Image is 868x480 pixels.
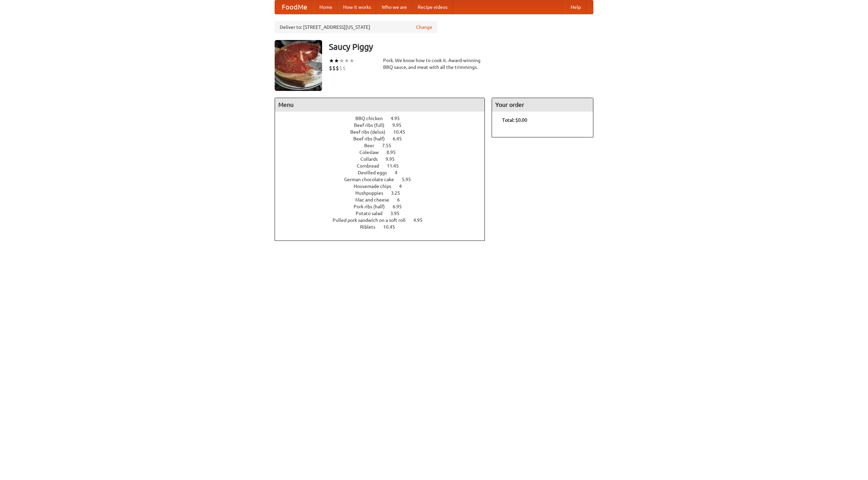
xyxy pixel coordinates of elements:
span: Housemade chips [354,184,398,189]
li: $ [329,64,332,72]
li: ★ [329,57,334,64]
h4: Menu [275,98,485,112]
a: Pork ribs (half) 6.95 [354,204,414,209]
div: Pork. We know how to cook it. Award-winning BBQ sauce, and meat with all the trimmings. [383,57,485,71]
span: 4 [399,184,409,189]
span: 9.95 [392,122,408,128]
li: $ [339,64,342,72]
li: ★ [334,57,339,64]
a: German chocolate cake 5.95 [344,177,423,182]
li: $ [332,64,336,72]
span: Collards [360,156,384,162]
span: Pork ribs (half) [354,204,392,209]
a: Pulled pork sandwich on a soft roll 4.95 [333,217,435,223]
a: Who we are [376,0,412,14]
span: Hushpuppies [355,190,390,196]
li: $ [342,64,346,72]
span: 3.95 [390,211,406,216]
a: Mac and cheese 6 [355,197,412,203]
li: ★ [339,57,344,64]
a: How it works [338,0,376,14]
a: Recipe videos [412,0,453,14]
li: ★ [344,57,349,64]
span: 4.95 [413,217,429,223]
a: Beef ribs (full) 9.95 [354,122,414,128]
span: 3.25 [391,190,407,196]
h3: Saucy Piggy [329,40,593,54]
a: Riblets 10.45 [360,224,408,230]
a: Hushpuppies 3.25 [355,190,413,196]
span: Beer [364,143,381,148]
a: Beer 7.55 [364,143,404,148]
span: 4.95 [391,116,407,121]
span: Beef ribs (full) [354,122,391,128]
span: 5.95 [402,177,418,182]
span: Riblets [360,224,382,230]
a: Coleslaw 8.95 [359,150,408,155]
a: Change [416,24,432,31]
a: BBQ chicken 4.95 [355,116,412,121]
li: $ [336,64,339,72]
a: Beef ribs (half) 6.45 [353,136,414,141]
span: 7.55 [382,143,398,148]
span: 4 [395,170,404,175]
span: German chocolate cake [344,177,401,182]
h4: Your order [492,98,593,112]
img: angular.jpg [275,40,322,91]
span: 9.95 [386,156,401,162]
span: Beef ribs (half) [353,136,392,141]
span: BBQ chicken [355,116,390,121]
li: ★ [349,57,354,64]
span: 6.95 [393,204,409,209]
span: Potato salad [356,211,389,216]
a: FoodMe [275,0,314,14]
span: 11.45 [387,163,406,169]
a: Housemade chips 4 [354,184,414,189]
a: Devilled eggs 4 [358,170,410,175]
span: 8.95 [387,150,402,155]
a: Home [314,0,338,14]
span: 6 [397,197,407,203]
a: Collards 9.95 [360,156,407,162]
span: Coleslaw [359,150,386,155]
span: Beef ribs (delux) [350,129,392,135]
a: Beef ribs (delux) 10.45 [350,129,418,135]
span: Devilled eggs [358,170,394,175]
div: Deliver to: [STREET_ADDRESS][US_STATE] [275,21,437,33]
span: Mac and cheese [355,197,396,203]
span: 10.45 [393,129,412,135]
span: Pulled pork sandwich on a soft roll [333,217,412,223]
span: Cornbread [357,163,386,169]
a: Help [565,0,586,14]
b: Total: $0.00 [502,117,527,123]
span: 6.45 [393,136,409,141]
a: Potato salad 3.95 [356,211,412,216]
a: Cornbread 11.45 [357,163,411,169]
span: 10.45 [383,224,402,230]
